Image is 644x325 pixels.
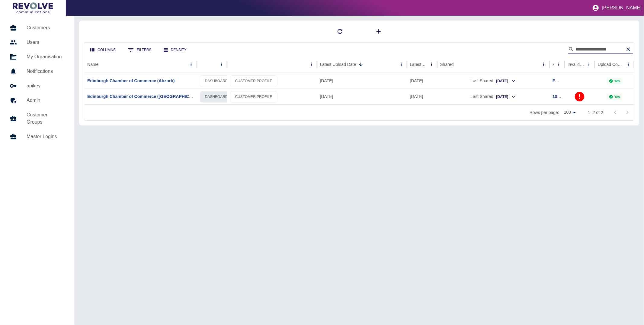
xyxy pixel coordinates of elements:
a: DASHBOARD [200,75,233,87]
h5: Customers [27,24,65,31]
a: CUSTOMER PROFILE [230,75,277,87]
a: My Organisation [5,50,69,64]
button: Upload Complete column menu [624,60,633,69]
a: FG707006 [553,78,572,83]
button: Shared column menu [540,60,548,69]
h5: apikey [27,82,65,89]
a: Edinburgh Chamber of Commerce (Abzorb) [87,78,175,83]
p: 1–2 of 2 [588,109,603,115]
div: 08 Sep 2025 [317,73,407,89]
button: Sort [357,60,365,69]
a: apikey [5,79,69,93]
button: Select columns [85,44,120,56]
button: Latest Usage column menu [427,60,436,69]
div: 16 Aug 2025 [407,89,437,104]
h5: Admin [27,97,65,104]
button: Latest Upload Date column menu [397,60,405,69]
p: Yes [614,79,620,83]
img: Logo [13,2,53,13]
a: CUSTOMER PROFILE [230,91,277,103]
a: Master Logins [5,129,69,144]
div: 100 [562,108,578,117]
div: Latest Usage [410,62,427,67]
div: Name [87,62,98,67]
div: Ref [553,62,554,67]
div: 31 Aug 2025 [407,73,437,89]
button: [DATE] [496,76,516,86]
h5: Notifications [27,68,65,75]
h5: Users [27,39,65,46]
button: column menu [307,60,316,69]
div: Last Shared: [440,89,546,104]
a: Customer Groups [5,108,69,129]
div: 20 Aug 2025 [317,89,407,104]
h5: My Organisation [27,53,65,60]
p: [PERSON_NAME] [602,5,642,11]
button: Name column menu [187,60,195,69]
div: Shared [440,62,454,67]
button: Invalid Creds column menu [585,60,593,69]
a: Users [5,35,69,50]
p: Rows per page: [530,109,559,115]
div: Invalid Creds [568,62,584,67]
a: Admin [5,93,69,108]
button: Show filters [123,44,156,56]
a: Notifications [5,64,69,79]
a: Edinburgh Chamber of Commerce ([GEOGRAPHIC_DATA]) [87,94,205,99]
p: Yes [614,95,620,99]
div: Last Shared: [440,73,546,89]
div: Upload Complete [598,62,623,67]
a: DASHBOARD [200,91,233,103]
div: Search [568,44,633,55]
h5: Master Logins [27,133,65,140]
button: Ref column menu [555,60,563,69]
button: Clear [624,45,633,54]
button: [DATE] [496,92,516,102]
h5: Customer Groups [27,111,65,126]
button: Density [159,44,191,56]
a: Customers [5,21,69,35]
a: 104805613 [553,94,574,99]
button: [PERSON_NAME] [590,2,644,14]
div: Latest Upload Date [320,62,356,67]
button: column menu [217,60,226,69]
